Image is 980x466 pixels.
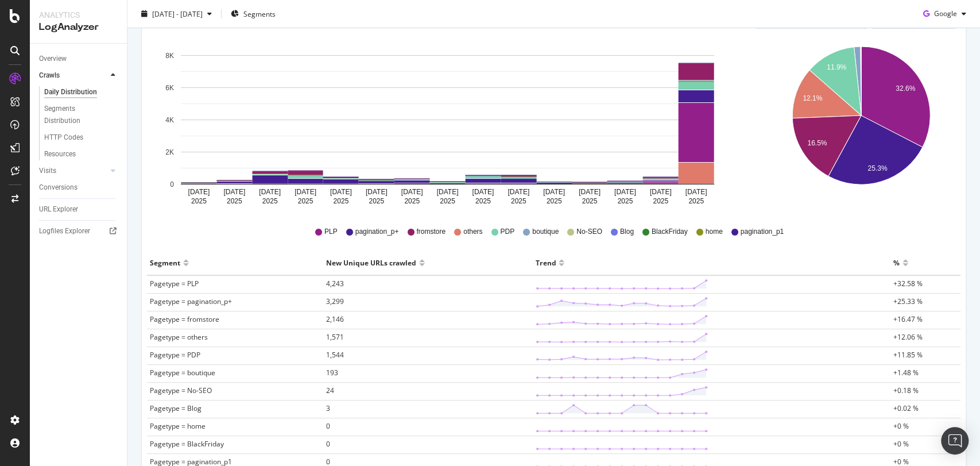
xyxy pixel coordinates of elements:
span: [DATE] - [DATE] [152,9,203,18]
span: fromstore [416,227,446,237]
a: Overview [39,53,119,65]
a: Visits [39,165,107,177]
span: Segments [243,9,276,18]
button: [DATE] - [DATE] [137,5,216,23]
text: [DATE] [579,188,601,196]
span: PLP [324,227,338,237]
span: No-SEO [576,227,602,237]
text: 2025 [298,197,313,205]
a: Segments Distribution [44,103,119,127]
span: 1,571 [326,332,344,342]
text: 2025 [404,197,420,205]
span: +32.58 % [893,279,923,288]
span: +0 % [893,421,909,431]
span: +0.02 % [893,403,919,413]
span: +0.18 % [893,386,919,395]
text: [DATE] [614,188,636,196]
text: 2K [165,148,174,156]
text: 2025 [369,197,384,205]
span: +25.33 % [893,296,923,306]
div: A chart. [768,38,954,210]
a: Conversions [39,182,119,194]
span: pagination_p1 [741,227,784,237]
text: [DATE] [543,188,565,196]
text: 2025 [262,197,278,205]
span: 3 [326,403,330,413]
text: 6K [165,84,174,92]
text: 2025 [475,197,491,205]
a: HTTP Codes [44,132,119,144]
text: [DATE] [437,188,459,196]
text: 2025 [582,197,598,205]
div: Conversions [39,182,78,194]
span: 0 [326,421,330,431]
span: home [706,227,723,237]
span: Pagetype = home [150,421,206,431]
div: HTTP Codes [44,132,83,144]
text: 2025 [440,197,455,205]
div: Overview [39,53,67,65]
div: Trend [536,253,556,272]
span: 24 [326,386,334,395]
button: Google [919,5,971,23]
span: 3,299 [326,296,344,306]
span: others [463,227,482,237]
text: [DATE] [685,188,707,196]
a: Logfiles Explorer [39,225,119,237]
span: Pagetype = fromstore [150,314,219,324]
span: 2,146 [326,314,344,324]
text: [DATE] [330,188,352,196]
span: Blog [620,227,634,237]
text: [DATE] [223,188,245,196]
text: [DATE] [188,188,210,196]
a: Resources [44,148,119,160]
span: Pagetype = Blog [150,403,202,413]
button: Segments [226,5,280,23]
a: URL Explorer [39,203,119,215]
text: 2025 [334,197,349,205]
span: +16.47 % [893,314,923,324]
div: Analytics [39,9,118,21]
span: 1,544 [326,350,344,360]
text: 16.5% [807,139,827,147]
text: 11.9% [827,64,846,72]
div: Daily Distribution [44,86,97,98]
text: [DATE] [650,188,672,196]
text: 2025 [617,197,633,205]
text: [DATE] [259,188,281,196]
text: 2025 [227,197,242,205]
span: 193 [326,368,338,378]
div: Open Intercom Messenger [941,427,969,455]
text: [DATE] [295,188,316,196]
span: Pagetype = PDP [150,350,200,360]
text: 8K [165,52,174,60]
span: 4,243 [326,279,344,288]
a: Crawls [39,70,107,82]
span: Pagetype = pagination_p+ [150,296,232,306]
span: 0 [326,439,330,449]
span: Google [934,9,957,18]
span: Pagetype = BlackFriday [150,439,224,449]
text: 32.6% [896,84,915,93]
svg: A chart. [151,38,743,210]
span: PDP [500,227,514,237]
text: 0 [170,180,174,188]
span: boutique [532,227,559,237]
text: 2025 [191,197,207,205]
span: +0 % [893,439,909,449]
span: Pagetype = boutique [150,368,215,378]
text: 2025 [653,197,668,205]
div: URL Explorer [39,203,78,215]
text: 12.1% [803,94,822,102]
span: +12.06 % [893,332,923,342]
div: Logfiles Explorer [39,225,90,237]
text: 2025 [547,197,562,205]
span: Pagetype = PLP [150,279,199,288]
text: [DATE] [472,188,494,196]
span: +1.48 % [893,368,919,378]
div: Crawls [39,70,60,82]
div: Resources [44,148,76,160]
div: LogAnalyzer [39,21,118,34]
div: Segment [150,253,180,272]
